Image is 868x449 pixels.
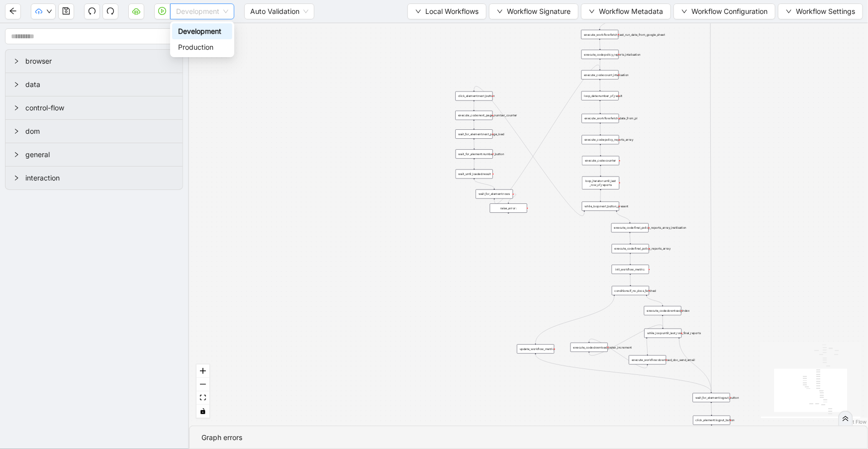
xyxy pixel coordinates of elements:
div: Production [172,39,232,55]
button: cloud-uploaddown [31,3,56,19]
div: wait_for_element:logout_button [693,393,730,403]
button: save [58,3,74,19]
g: Edge from execute_code:download_index to while_loop:untill_last_row_final_reports [663,316,663,328]
div: execute_code:download_index [644,306,681,316]
span: play-circle [158,7,166,15]
span: Development [176,4,228,19]
span: Workflow Signature [507,6,571,17]
span: dom [25,126,175,137]
g: Edge from execute_code:final_policy_reports_array_inatlisation to execute_code:final_policy_repor... [630,233,631,243]
div: update_workflow_metric: [517,345,554,354]
span: undo [88,7,96,15]
g: Edge from wait_for_element:logout_button to click_element:logout_button [711,403,712,415]
span: down [46,8,52,14]
div: execute_workflow:fetch_last_run_date_from_google_sheet [581,30,618,39]
div: click_element:logout_button [693,416,730,425]
button: cloud-server [128,3,144,19]
button: redo [102,3,118,19]
div: wait_for_element:next_page_load [456,129,493,139]
div: browser [5,50,183,73]
div: Development [178,26,226,37]
button: downWorkflow Metadata [581,3,671,19]
g: Edge from while_loop:untill_last_row_final_reports to execute_workflow:download_doc_send_email [647,339,647,354]
g: Edge from execute_workflow:download_doc_send_email to execute_code:download_index_increment [589,339,647,368]
div: Development [172,23,232,39]
div: execute_code:counter [582,156,619,166]
div: execute_code:download_index_increment [571,343,608,352]
g: Edge from conditions:if_no_docs_fetched to execute_code:download_index [647,296,663,305]
g: Edge from execute_workflow:fetch_last_run_date_from_google_sheet to execute_code:policy_reports_i... [600,40,600,49]
button: downWorkflow Configuration [674,3,775,19]
span: double-right [842,415,849,422]
span: arrow-left [9,7,17,15]
g: Edge from conditions:if_no_docs_fetched to update_workflow_metric: [536,296,614,343]
div: execute_code:count_intalisation [581,70,619,80]
div: execute_code:final_policy_reports_array_inatlisation [611,223,649,233]
button: downWorkflow Signature [489,3,579,19]
span: Workflow Settings [796,6,855,17]
div: wait_for_element:rows [476,189,513,199]
div: while_loop:untill_last_row_final_reports [644,329,681,338]
div: click_element:next_button [456,91,493,101]
div: data [5,73,183,96]
span: browser [25,56,175,67]
div: loop_data:number_of_result [581,91,619,100]
div: loop_iterator:until_last _row_of_reports [582,177,619,189]
div: wait_until_loaded:result [456,170,493,179]
g: Edge from while_loop:next_button_present to click_element:next_button [474,87,584,216]
div: wait_for_element:number_button [456,149,493,159]
span: cloud-server [132,7,140,15]
div: execute_code:policy_reports_array [582,135,619,145]
span: cloud-upload [35,8,42,15]
button: downWorkflow Settings [778,3,863,19]
g: Edge from update_workflow_metric: to wait_for_element:logout_button [536,355,711,392]
g: Edge from execute_code:download_index_increment to while_loop:untill_last_row_final_reports [589,325,663,356]
span: down [681,8,687,14]
a: React Flow attribution [841,419,867,425]
span: data [25,79,175,90]
div: conditions:if_no_docs_fetched [612,286,649,295]
div: while_loop:next_button_present [582,202,619,211]
button: downLocal Workflows [407,3,486,19]
span: down [415,8,421,14]
div: execute_workflow:download_doc_send_email [629,356,666,365]
span: general [25,149,175,160]
div: execute_workflow:fetch_data_from_pl [581,114,619,123]
div: raise_error: [490,203,527,213]
div: execute_code:policy_reports_intalisation [581,50,619,59]
span: down [786,8,792,14]
button: play-circle [154,3,170,19]
span: control-flow [25,102,175,113]
div: Production [178,42,226,53]
div: init_workflow_metric: [612,265,649,274]
div: interaction [5,167,183,189]
div: execute_code:final_policy_reports_array [612,244,649,253]
span: down [497,8,503,14]
span: save [62,7,70,15]
div: dom [5,120,183,143]
button: undo [84,3,100,19]
button: arrow-left [5,3,21,19]
button: zoom out [196,378,209,391]
span: Auto Validation [250,4,308,19]
div: raise_error:plus-circle [490,203,527,213]
g: Edge from conditions:result_found to wait_for_element:logout_button [710,2,711,392]
span: right [13,58,19,64]
span: Workflow Configuration [691,6,768,17]
g: Edge from while_loop:untill_last_row_final_reports to wait_for_element:logout_button [679,339,711,392]
div: execute_code:next_page_number_counter [456,111,493,120]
